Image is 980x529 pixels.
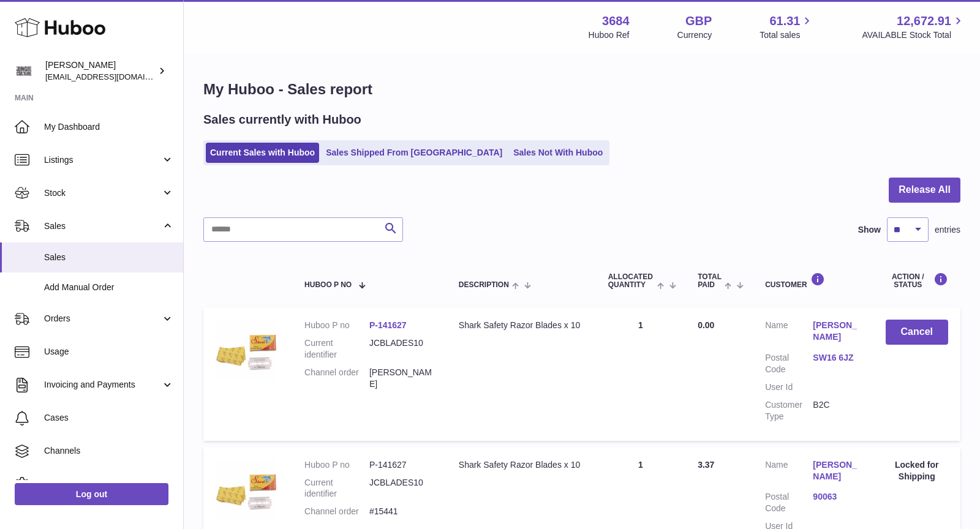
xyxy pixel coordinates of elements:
[304,477,369,500] dt: Current identifier
[304,337,369,361] dt: Current identifier
[206,143,319,163] a: Current Sales with Huboo
[304,459,369,471] dt: Huboo P no
[589,29,630,41] div: Huboo Ref
[304,281,352,289] span: Huboo P no
[765,459,813,486] dt: Name
[44,220,161,232] span: Sales
[765,381,813,393] dt: User Id
[813,320,861,343] a: [PERSON_NAME]
[813,459,861,482] a: [PERSON_NAME]
[813,399,861,422] dd: B2C
[459,320,584,331] div: Shark Safety Razor Blades x 10
[769,13,800,29] span: 61.31
[44,121,174,133] span: My Dashboard
[886,272,948,289] div: Action / Status
[765,352,813,375] dt: Postal Code
[935,224,960,236] span: entries
[862,29,965,41] span: AVAILABLE Stock Total
[369,477,434,500] dd: JCBLADES10
[369,459,434,471] dd: P-141627
[216,320,277,381] img: $_57.JPG
[685,13,712,29] strong: GBP
[677,29,712,41] div: Currency
[886,459,948,482] div: Locked for Shipping
[897,13,951,29] span: 12,672.91
[44,154,161,166] span: Listings
[15,62,33,80] img: theinternationalventure@gmail.com
[44,478,174,490] span: Settings
[813,491,861,503] a: 90063
[44,252,174,263] span: Sales
[44,346,174,358] span: Usage
[44,313,161,325] span: Orders
[45,72,180,81] span: [EMAIL_ADDRESS][DOMAIN_NAME]
[44,412,174,424] span: Cases
[759,29,814,41] span: Total sales
[203,111,361,128] h2: Sales currently with Huboo
[369,337,434,361] dd: JCBLADES10
[369,506,434,517] dd: #15441
[886,320,948,345] button: Cancel
[459,459,584,471] div: Shark Safety Razor Blades x 10
[889,178,960,203] button: Release All
[698,460,714,470] span: 3.37
[44,282,174,293] span: Add Manual Order
[304,367,369,390] dt: Channel order
[15,483,168,505] a: Log out
[698,273,722,289] span: Total paid
[369,367,434,390] dd: [PERSON_NAME]
[765,272,861,289] div: Customer
[608,273,654,289] span: ALLOCATED Quantity
[304,506,369,517] dt: Channel order
[216,459,277,520] img: $_57.JPG
[698,320,714,330] span: 0.00
[765,399,813,422] dt: Customer Type
[369,320,407,330] a: P-141627
[862,13,965,41] a: 12,672.91 AVAILABLE Stock Total
[44,445,174,457] span: Channels
[44,187,161,199] span: Stock
[759,13,814,41] a: 61.31 Total sales
[858,224,881,236] label: Show
[602,13,630,29] strong: 3684
[765,491,813,514] dt: Postal Code
[509,143,607,163] a: Sales Not With Huboo
[304,320,369,331] dt: Huboo P no
[322,143,507,163] a: Sales Shipped From [GEOGRAPHIC_DATA]
[596,307,685,440] td: 1
[44,379,161,391] span: Invoicing and Payments
[459,281,509,289] span: Description
[45,59,156,83] div: [PERSON_NAME]
[203,80,960,99] h1: My Huboo - Sales report
[765,320,813,346] dt: Name
[813,352,861,364] a: SW16 6JZ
